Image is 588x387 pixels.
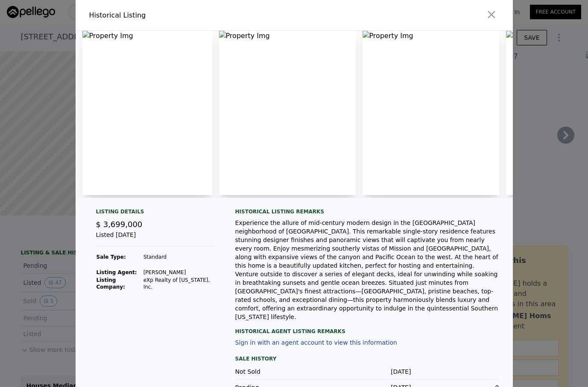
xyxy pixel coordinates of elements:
td: Standard [143,253,215,261]
td: eXp Realty of [US_STATE], Inc. [143,276,215,291]
div: Historical Agent Listing Remarks [235,321,499,335]
td: [PERSON_NAME] [143,269,215,276]
img: Property Img [363,31,499,195]
div: Historical Listing remarks [235,208,499,215]
span: $ 3,699,000 [96,220,143,229]
img: Property Img [219,31,356,195]
div: Listed [DATE] [96,230,215,246]
strong: Listing Company: [97,277,125,290]
div: Experience the allure of mid-century modern design in the [GEOGRAPHIC_DATA] neighborhood of [GEOG... [235,219,499,321]
button: Sign in with an agent account to view this information [235,339,397,346]
div: Not Sold [235,367,323,376]
img: Property Img [82,31,212,195]
div: Listing Details [96,208,215,219]
div: Sale History [235,354,499,364]
div: Historical Listing [89,10,291,21]
strong: Sale Type: [97,254,126,260]
strong: Listing Agent: [97,269,137,275]
div: [DATE] [323,367,411,376]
